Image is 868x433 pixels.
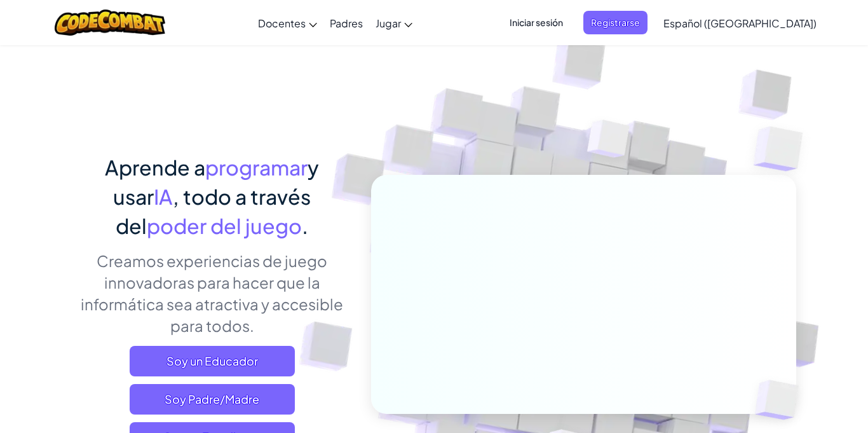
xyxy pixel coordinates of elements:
[564,95,655,189] img: Overlap cubes
[663,17,817,30] span: Español ([GEOGRAPHIC_DATA])
[657,6,823,40] a: Español ([GEOGRAPHIC_DATA])
[205,155,308,180] span: programar
[302,213,308,238] span: .
[258,17,306,30] span: Docentes
[502,11,571,34] button: Iniciar sesión
[116,184,311,238] span: , todo a través del
[154,184,173,209] span: IA
[369,6,419,40] a: Jugar
[252,6,323,40] a: Docentes
[583,11,648,34] button: Registrarse
[728,95,838,203] img: Overlap cubes
[130,384,295,415] a: Soy Padre/Madre
[147,213,302,238] span: poder del juego
[72,250,352,336] p: Creamos experiencias de juego innovadoras para hacer que la informática sea atractiva y accesible...
[130,346,295,376] a: Soy un Educador
[105,155,205,180] span: Aprende a
[323,6,369,40] a: Padres
[376,17,401,30] span: Jugar
[55,10,166,36] img: CodeCombat logo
